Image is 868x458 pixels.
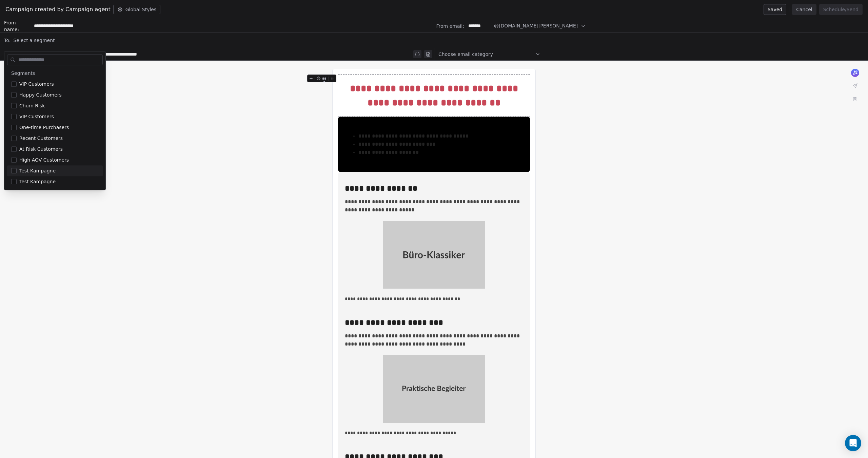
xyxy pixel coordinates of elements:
[4,51,23,60] span: Subject:
[792,4,816,15] button: Cancel
[11,70,35,77] span: Segments
[19,178,56,185] span: Test Kampagne
[438,51,493,58] span: Choose email category
[19,157,69,163] span: High AOV Customers
[19,81,54,87] span: VIP Customers
[19,124,69,131] span: One-time Purchasers
[819,4,863,15] button: Schedule/Send
[19,167,56,174] span: Test Kampagne
[436,23,464,29] span: From email:
[4,37,11,44] span: To:
[5,5,111,14] span: Campaign created by Campaign agent
[113,5,161,14] button: Global Styles
[4,19,31,33] span: From name:
[764,4,786,15] button: Saved
[19,146,63,152] span: At Risk Customers
[19,135,63,142] span: Recent Customers
[494,22,578,29] span: @[DOMAIN_NAME][PERSON_NAME]
[19,91,62,98] span: Happy Customers
[19,113,54,120] span: VIP Customers
[7,68,103,187] div: Suggestions
[13,37,55,44] span: Select a segment
[19,102,45,109] span: Churn Risk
